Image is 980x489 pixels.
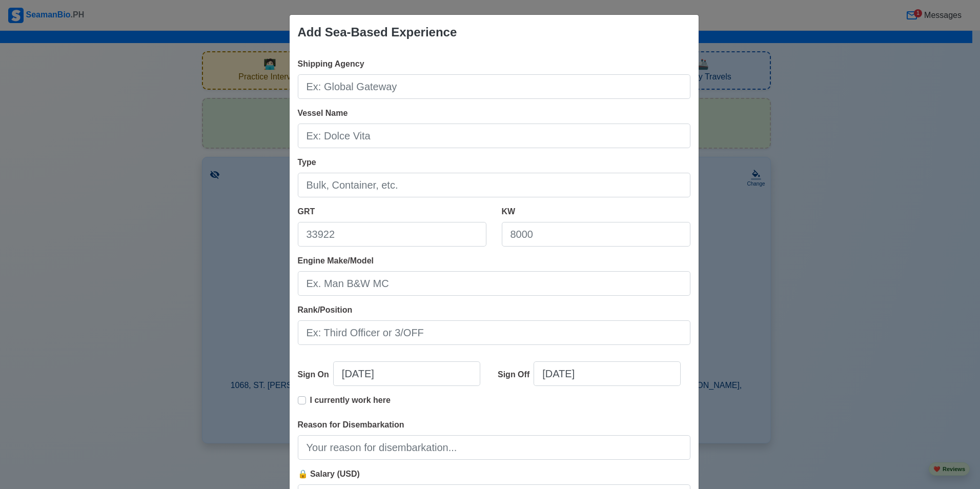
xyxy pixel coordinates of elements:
[502,222,690,247] input: 8000
[502,207,516,216] span: KW
[298,158,316,167] span: Type
[498,369,534,381] div: Sign Off
[298,109,348,117] span: Vessel Name
[298,420,404,429] span: Reason for Disembarkation
[298,256,374,265] span: Engine Make/Model
[298,369,333,381] div: Sign On
[298,222,486,247] input: 33922
[298,305,353,314] span: Rank/Position
[298,470,360,478] span: 🔒 Salary (USD)
[298,320,690,345] input: Ex: Third Officer or 3/OFF
[298,207,315,216] span: GRT
[298,173,690,197] input: Bulk, Container, etc.
[298,435,690,460] input: Your reason for disembarkation...
[298,271,690,296] input: Ex. Man B&W MC
[310,394,391,406] p: I currently work here
[298,74,690,99] input: Ex: Global Gateway
[298,124,690,148] input: Ex: Dolce Vita
[298,59,364,68] span: Shipping Agency
[298,23,457,42] div: Add Sea-Based Experience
